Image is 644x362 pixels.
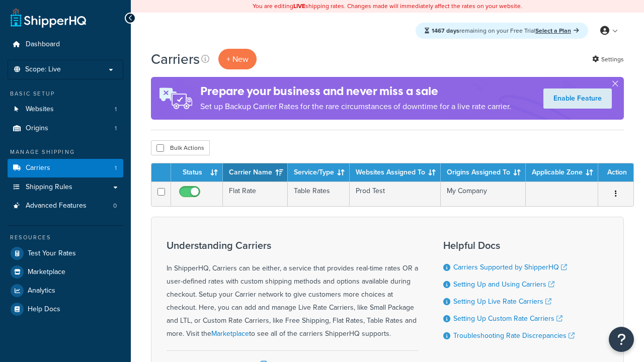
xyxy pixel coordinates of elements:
[8,35,123,54] a: Dashboard
[8,197,123,215] a: Advanced Features 0
[8,197,123,215] li: Advanced Features
[211,328,249,339] a: Marketplace
[200,83,511,100] h4: Prepare your business and never miss a sale
[200,100,511,114] p: Set up Backup Carrier Rates for the rare circumstances of downtime for a live rate carrier.
[432,26,459,35] strong: 1467 days
[115,164,117,172] span: 1
[8,119,123,138] a: Origins 1
[25,65,61,74] span: Scope: Live
[592,52,624,66] a: Settings
[8,244,123,262] a: Test Your Rates
[543,88,612,109] a: Enable Feature
[453,313,562,324] a: Setting Up Custom Rate Carriers
[8,159,123,177] li: Carriers
[416,23,588,39] div: remaining on your Free Trial
[151,140,210,155] button: Bulk Actions
[26,164,50,172] span: Carriers
[223,163,288,182] th: Carrier Name: activate to sort column ascending
[441,182,526,206] td: My Company
[350,182,441,206] td: Prod Test
[113,202,117,210] span: 0
[8,148,123,156] div: Manage Shipping
[28,287,55,295] span: Analytics
[8,100,123,119] li: Websites
[8,159,123,177] a: Carriers 1
[8,282,123,300] a: Analytics
[171,163,223,182] th: Status: activate to sort column ascending
[223,182,288,206] td: Flat Rate
[8,263,123,281] a: Marketplace
[28,305,60,314] span: Help Docs
[350,163,441,182] th: Websites Assigned To: activate to sort column ascending
[288,182,350,206] td: Table Rates
[167,240,418,251] h3: Understanding Carriers
[28,249,76,258] span: Test Your Rates
[441,163,526,182] th: Origins Assigned To: activate to sort column ascending
[115,124,117,133] span: 1
[151,77,200,120] img: ad-rules-rateshop-fe6ec290ccb7230408bd80ed9643f0289d75e0ffd9eb532fc0e269fcd187b520.png
[115,105,117,114] span: 1
[453,330,575,341] a: Troubleshooting Rate Discrepancies
[535,26,579,35] a: Select a Plan
[526,163,598,182] th: Applicable Zone: activate to sort column ascending
[151,49,200,69] h1: Carriers
[26,183,72,192] span: Shipping Rules
[26,40,60,49] span: Dashboard
[26,105,54,114] span: Websites
[598,163,633,182] th: Action
[453,296,551,307] a: Setting Up Live Rate Carriers
[443,240,575,251] h3: Helpful Docs
[8,178,123,197] a: Shipping Rules
[8,119,123,138] li: Origins
[293,2,305,11] b: LIVE
[26,202,87,210] span: Advanced Features
[167,240,418,340] div: In ShipperHQ, Carriers can be either, a service that provides real-time rates OR a user-defined r...
[609,327,634,352] button: Open Resource Center
[288,163,350,182] th: Service/Type: activate to sort column ascending
[11,8,86,28] a: ShipperHQ Home
[26,124,48,133] span: Origins
[8,233,123,242] div: Resources
[8,300,123,318] a: Help Docs
[8,89,123,98] div: Basic Setup
[28,268,65,277] span: Marketplace
[218,49,257,69] button: + New
[453,279,554,290] a: Setting Up and Using Carriers
[8,100,123,119] a: Websites 1
[453,262,567,273] a: Carriers Supported by ShipperHQ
